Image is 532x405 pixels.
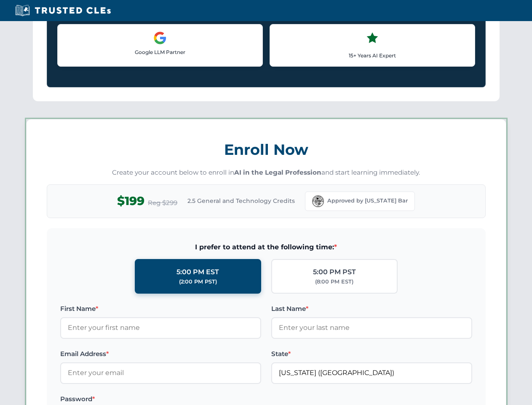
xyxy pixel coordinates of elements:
span: I prefer to attend at the following time: [60,242,472,253]
p: Google LLM Partner [64,48,256,56]
label: Password [60,394,261,404]
img: Trusted CLEs [13,4,113,17]
label: Email Address [60,349,261,359]
p: Create your account below to enroll in and start learning immediately. [47,168,486,178]
input: Enter your last name [271,317,472,338]
label: First Name [60,304,261,314]
input: Enter your first name [60,317,261,338]
div: (2:00 PM PST) [179,278,217,286]
div: 5:00 PM PST [313,267,356,278]
span: Approved by [US_STATE] Bar [327,197,408,205]
h3: Enroll Now [47,136,486,163]
span: $199 [117,192,144,211]
label: State [271,349,472,359]
input: Enter your email [60,362,261,383]
div: 5:00 PM EST [176,267,219,278]
input: Florida (FL) [271,362,472,383]
span: 2.5 General and Technology Credits [187,196,295,205]
strong: AI in the Legal Profession [234,168,321,176]
img: Florida Bar [312,195,324,207]
span: Reg $299 [148,198,177,208]
label: Last Name [271,304,472,314]
div: (8:00 PM EST) [315,278,353,286]
p: 15+ Years AI Expert [277,51,468,59]
img: Google [153,31,167,45]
